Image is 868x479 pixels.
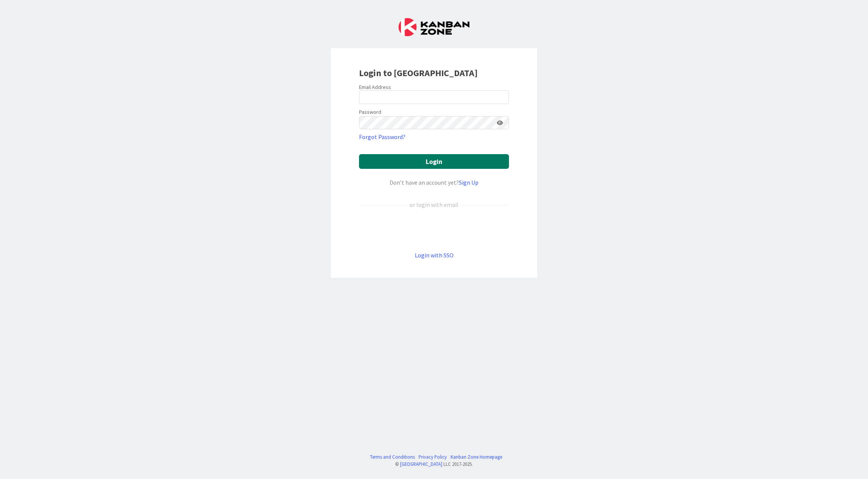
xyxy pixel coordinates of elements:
a: [GEOGRAPHIC_DATA] [400,461,442,467]
a: Sign Up [459,179,478,186]
button: Login [359,154,509,169]
a: Privacy Policy [419,453,447,461]
label: Email Address [359,84,391,90]
div: © LLC 2017- 2025 . [366,461,502,468]
b: Login to [GEOGRAPHIC_DATA] [359,67,478,79]
label: Password [359,108,381,116]
div: Don’t have an account yet? [359,178,509,187]
a: Login with SSO [415,251,454,259]
a: Terms and Conditions [370,453,415,461]
iframe: Kirjaudu Google-tilillä -painike [355,222,513,238]
img: Kanban Zone [399,18,469,36]
a: Kanban Zone Homepage [451,453,502,461]
div: or login with email [408,200,460,209]
a: Forgot Password? [359,132,405,141]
